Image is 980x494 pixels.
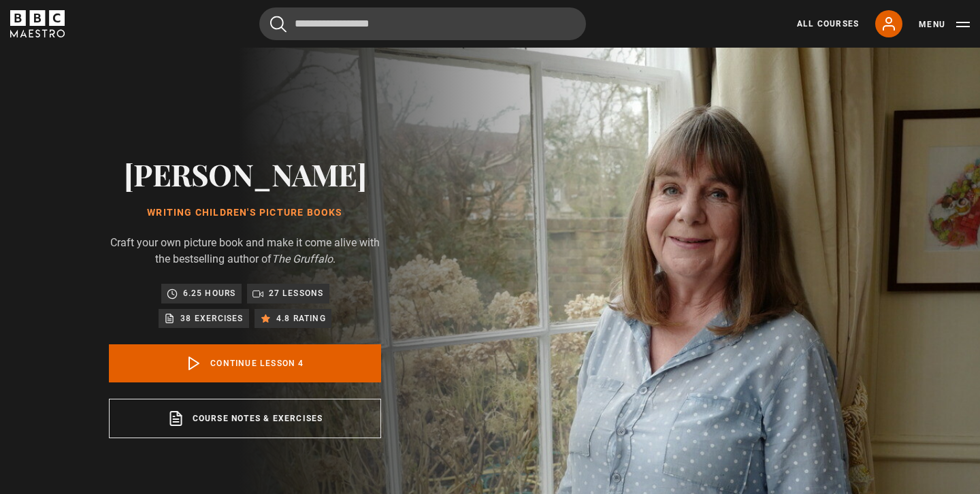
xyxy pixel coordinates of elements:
[183,286,236,300] p: 6.25 hours
[269,286,324,300] p: 27 lessons
[259,7,586,40] input: Search
[109,235,381,267] p: Craft your own picture book and make it come alive with the bestselling author of .
[797,18,859,30] a: All Courses
[270,16,287,33] button: Submit the search query
[10,10,65,37] svg: BBC Maestro
[919,18,970,31] button: Toggle navigation
[276,312,326,325] p: 4.8 rating
[109,344,381,382] a: Continue lesson 4
[109,157,381,191] h2: [PERSON_NAME]
[109,208,381,218] h1: Writing Children's Picture Books
[109,399,381,438] a: Course notes & exercises
[180,312,243,325] p: 38 exercises
[272,252,333,265] i: The Gruffalo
